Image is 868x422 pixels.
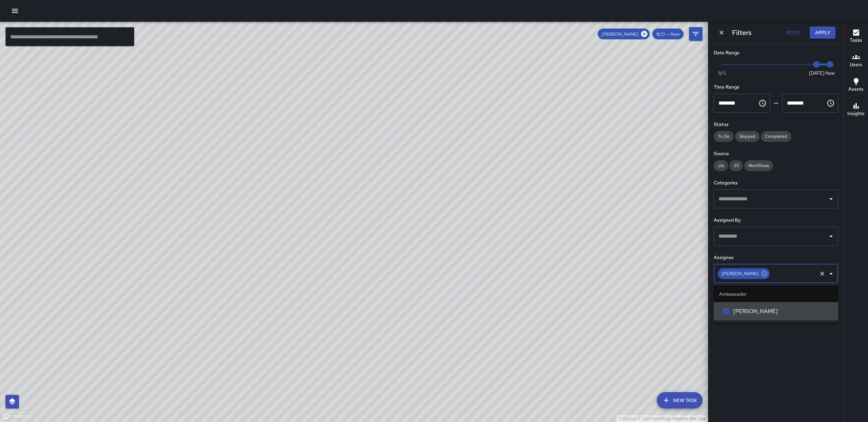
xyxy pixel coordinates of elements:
button: Dismiss [716,27,727,38]
div: Skipped [735,131,759,142]
div: 311 [729,160,743,171]
span: Jia [714,163,728,168]
span: 8/21 — Now [652,31,684,37]
h6: Date Range [714,49,838,57]
span: 311 [729,163,743,168]
h6: Assets [848,86,864,93]
h6: Status [714,121,838,128]
div: [PERSON_NAME] [718,268,770,279]
h6: Insights [847,110,865,117]
button: Clear [817,269,827,278]
button: Filters [689,27,703,41]
span: To Do [714,133,734,139]
h6: Assigned By [714,217,838,224]
button: Apply [810,26,835,39]
span: Skipped [735,133,759,139]
h6: Filters [732,27,751,38]
h6: Assignee [714,254,838,261]
h6: Users [850,61,862,69]
button: New Task [657,392,703,408]
div: [PERSON_NAME] [598,29,650,39]
span: Completed [761,133,791,139]
div: Workflows [744,160,773,171]
button: Open [826,194,836,204]
span: [PERSON_NAME] [598,31,643,37]
li: Ambassador [714,286,838,302]
h6: Source [714,150,838,158]
span: [DATE] [809,70,824,76]
button: Tasks [844,24,868,49]
button: Insights [844,98,868,122]
div: To Do [714,131,734,142]
button: Users [844,49,868,73]
span: Workflows [744,163,773,168]
h6: Categories [714,179,838,187]
div: Jia [714,160,728,171]
button: Choose time, selected time is 12:00 AM [756,96,769,110]
button: Open [826,232,836,241]
button: Reset [783,26,804,39]
span: [PERSON_NAME] [733,307,833,315]
span: Now [825,70,835,76]
button: Close [826,269,836,278]
button: Choose time, selected time is 11:59 PM [824,96,837,110]
div: Completed [761,131,791,142]
button: Assets [844,73,868,98]
span: 8/5 [718,70,726,76]
span: [PERSON_NAME] [718,270,763,277]
h6: Time Range [714,84,838,91]
h6: Tasks [850,37,862,44]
